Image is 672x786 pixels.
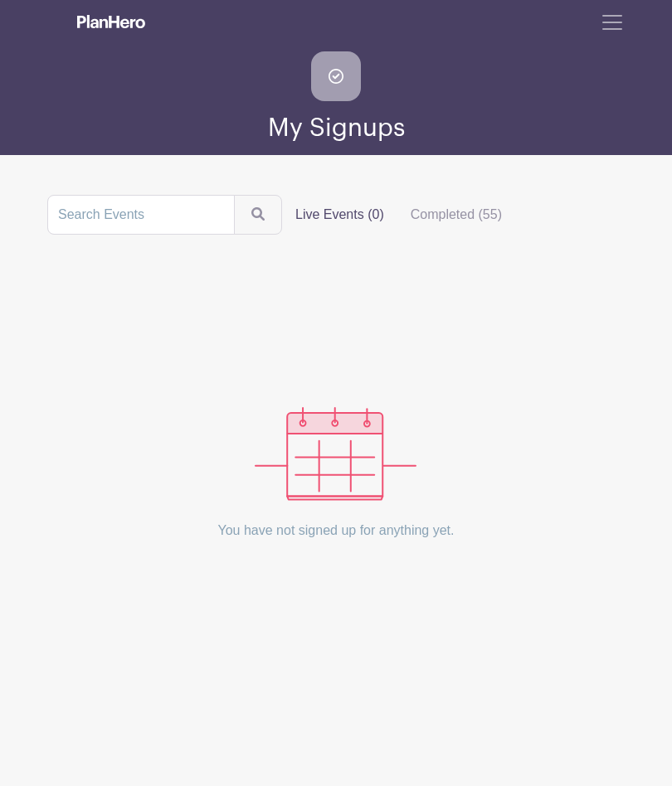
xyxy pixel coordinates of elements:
p: You have not signed up for anything yet. [218,501,455,560]
img: logo_white-6c42ec7e38ccf1d336a20a19083b03d10ae64f83f12c07503d8b9e83406b4c7d.svg [77,15,145,28]
img: events_empty-56550af544ae17c43cc50f3ebafa394433d06d5f1891c01edc4b5d1d59cfda54.svg [255,407,416,501]
span: My Signups [268,114,405,142]
input: Search Events [47,195,235,235]
label: Completed (55) [397,198,515,231]
button: Toggle navigation [590,7,635,38]
label: Live Events (0) [282,198,397,231]
div: filters [282,198,515,231]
